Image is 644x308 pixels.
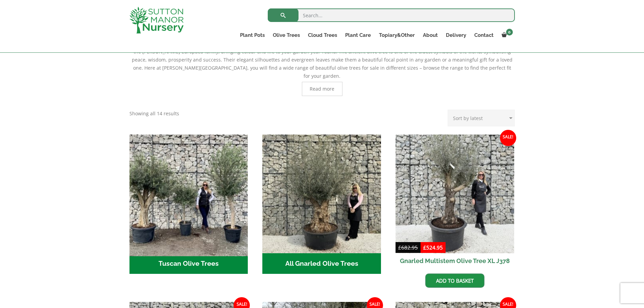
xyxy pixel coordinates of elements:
bdi: 524.95 [423,244,443,251]
select: Shop order [448,110,515,126]
div: Create a stunning Mediterranean-style garden with authentic olive trees imported from the finest ... [129,31,515,96]
h2: Gnarled Multistem Olive Tree XL J378 [396,253,514,268]
span: £ [398,244,401,251]
span: 0 [506,29,513,35]
a: Plant Care [341,30,375,40]
a: Topiary&Other [375,30,419,40]
input: Search... [268,8,515,22]
a: Olive Trees [269,30,304,40]
img: Gnarled Multistem Olive Tree XL J378 [396,135,514,253]
img: All Gnarled Olive Trees [262,135,381,253]
a: Contact [470,30,498,40]
span: Sale! [500,130,516,146]
img: logo [129,7,184,33]
a: Add to basket: “Gnarled Multistem Olive Tree XL J378” [425,274,484,288]
h2: Tuscan Olive Trees [129,253,248,274]
a: About [419,30,442,40]
a: Visit product category Tuscan Olive Trees [129,135,248,274]
a: Cloud Trees [304,30,341,40]
a: Sale! Gnarled Multistem Olive Tree XL J378 [396,135,514,268]
bdi: 682.95 [398,244,418,251]
img: Tuscan Olive Trees [126,132,251,256]
a: Visit product category All Gnarled Olive Trees [262,135,381,274]
h2: All Gnarled Olive Trees [262,253,381,274]
a: Plant Pots [236,30,269,40]
a: 0 [498,30,515,40]
p: Showing all 14 results [129,110,179,118]
a: Delivery [442,30,470,40]
span: Read more [310,87,334,91]
span: £ [423,244,426,251]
